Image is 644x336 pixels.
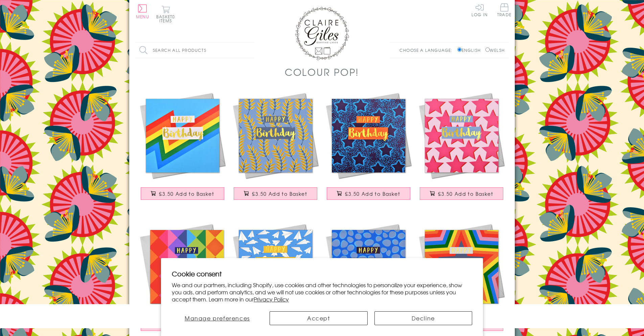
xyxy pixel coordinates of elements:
button: Basket0 items [156,5,175,23]
button: £3.50 Add to Basket [420,187,504,200]
span: £3.50 Add to Basket [345,190,400,197]
img: Birthday Card, Pink Stars, Happy Birthday, text foiled in shiny gold [415,89,508,182]
input: English [457,47,462,52]
img: Claire Giles Greetings Cards [295,7,349,60]
img: Birthday Card, Colour Stars, Happy Birthday, text foiled in shiny gold [415,220,508,313]
span: £3.50 Add to Basket [159,190,214,197]
button: £3.50 Add to Basket [327,187,411,200]
label: Welsh [485,47,505,53]
input: Search [248,43,254,58]
button: Accept [270,311,368,325]
button: Manage preferences [172,311,263,325]
a: Birthday Card, Blue Stars, Happy Birthday, text foiled in shiny gold £3.50 Add to Basket [322,89,415,207]
img: Birthday Card, Colour Bolt, Happy Birthday, text foiled in shiny gold [136,89,229,182]
span: £3.50 Add to Basket [252,190,307,197]
span: 0 items [159,14,175,24]
a: Log In [471,3,488,17]
img: Birthday Card, Colour Diamonds, Happy Birthday, text foiled in shiny gold [136,220,229,313]
input: Search all products [136,43,254,58]
span: Manage preferences [185,314,250,322]
button: £3.50 Add to Basket [234,187,318,200]
a: Birthday Card, Colour Bolt, Happy Birthday, text foiled in shiny gold £3.50 Add to Basket [136,89,229,207]
a: Birthday Card, Pink Stars, Happy Birthday, text foiled in shiny gold £3.50 Add to Basket [415,89,508,207]
a: Birthday Card, Leaves, Happy Birthday, text foiled in shiny gold £3.50 Add to Basket [229,89,322,207]
a: Trade [497,3,511,18]
img: Birthday Card, Leaves, Happy Birthday, text foiled in shiny gold [229,89,322,182]
p: We and our partners, including Shopify, use cookies and other technologies to personalize your ex... [172,281,472,302]
button: Menu [136,4,149,19]
p: Choose a language: [399,47,456,53]
button: £3.50 Add to Basket [141,187,225,200]
span: £3.50 Add to Basket [438,190,493,197]
img: Birthday Card, Paper Planes, Happy Birthday, text foiled in shiny gold [229,220,322,313]
img: Birthday Card, Blue Stars, Happy Birthday, text foiled in shiny gold [322,89,415,182]
label: English [457,47,484,53]
h1: Colour POP! [285,65,359,79]
span: Menu [136,14,149,20]
input: Welsh [485,47,490,52]
span: Trade [497,3,511,17]
img: Birthday Card, Dots, Happy Birthday, text foiled in shiny gold [322,220,415,313]
button: Decline [374,311,473,325]
h2: Cookie consent [172,269,472,278]
a: Privacy Policy [254,295,289,303]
